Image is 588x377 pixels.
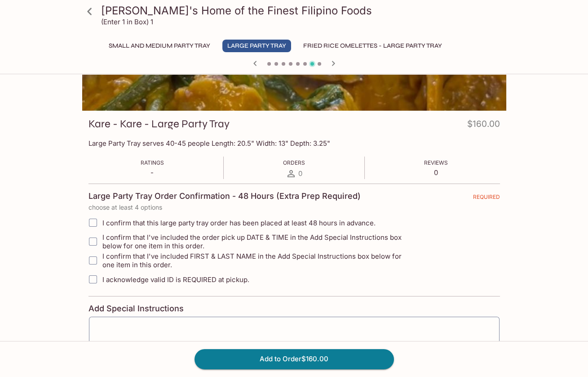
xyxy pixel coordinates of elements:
h4: Large Party Tray Order Confirmation - 48 Hours (Extra Prep Required) [88,191,361,201]
p: Large Party Tray serves 40-45 people Length: 20.5" Width: 13" Depth: 3.25" [88,139,500,148]
span: I acknowledge valid ID is REQUIRED at pickup. [102,275,249,284]
span: Orders [283,159,305,166]
button: Fried Rice Omelettes - Large Party Tray [298,40,447,52]
span: REQUIRED [473,193,500,204]
h3: [PERSON_NAME]'s Home of the Finest Filipino Foods [101,4,503,18]
h4: Add Special Instructions [88,304,500,314]
span: I confirm that I've included FIRST & LAST NAME in the Add Special Instructions box below for one ... [102,252,414,269]
h3: Kare - Kare - Large Party Tray [88,117,230,131]
button: Small and Medium Party Tray [104,40,215,52]
button: Add to Order$160.00 [195,349,394,369]
span: I confirm that l've included the order pick up DATE & TIME in the Add Special Instructions box be... [102,233,414,250]
span: 0 [298,169,302,178]
p: (Enter 1 in Box) 1 [101,18,153,26]
p: - [141,168,164,177]
span: Reviews [424,159,448,166]
p: choose at least 4 options [88,204,500,211]
span: Ratings [141,159,164,166]
h4: $160.00 [467,117,500,135]
button: Large Party Tray [222,40,291,52]
span: I confirm that this large party tray order has been placed at least 48 hours in advance. [102,219,376,227]
p: 0 [424,168,448,177]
